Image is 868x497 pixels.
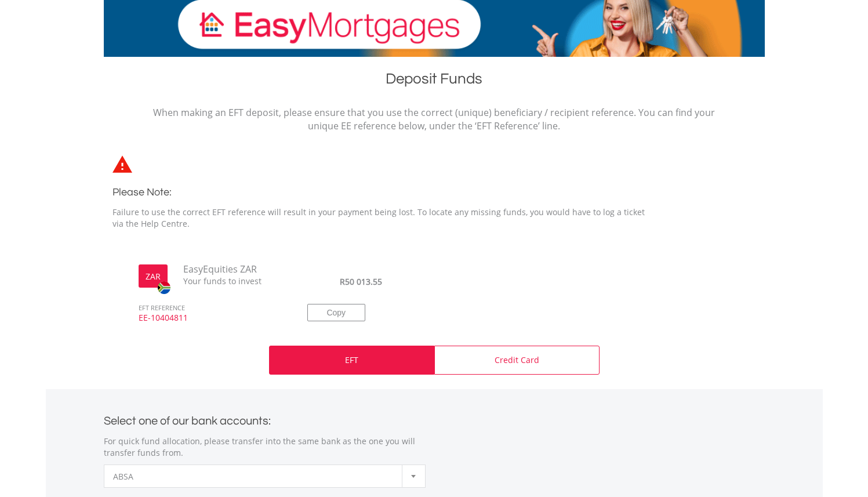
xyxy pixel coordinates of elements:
[104,436,426,459] p: For quick fund allocation, please transfer into the same bank as the one you will transfer funds ...
[112,184,658,201] h3: Please Note:
[345,354,358,366] p: EFT
[112,155,132,173] img: statements-icon-error-satrix.svg
[175,263,290,276] span: EasyEquities ZAR
[112,206,658,230] p: Failure to use the correct EFT reference will result in your payment being lost. To locate any mi...
[104,411,271,427] label: Select one of our bank accounts:
[130,312,290,334] span: EE-10404811
[307,304,365,321] button: Copy
[146,271,161,282] label: ZAR
[175,275,290,287] span: Your funds to invest
[153,106,716,133] p: When making an EFT deposit, please ensure that you use the correct (unique) beneficiary / recipie...
[104,68,765,95] h1: Deposit Funds
[130,288,290,313] span: EFT REFERENCE
[340,276,382,287] span: R50 013.55
[495,354,539,366] p: Credit Card
[113,465,399,488] span: ABSA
